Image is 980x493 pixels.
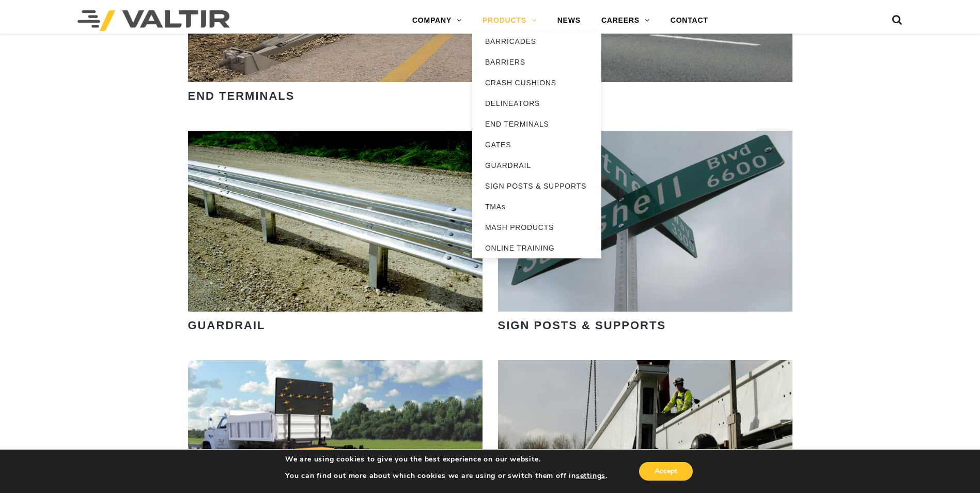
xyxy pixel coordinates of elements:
[188,89,295,102] strong: END TERMINALS
[472,155,601,176] a: GUARDRAIL
[472,217,601,238] a: MASH PRODUCTS
[472,31,601,52] a: BARRICADES
[188,319,266,332] strong: GUARDRAIL
[472,238,601,258] a: ONLINE TRAINING
[285,471,608,481] p: You can find out more about which cookies we are using or switch them off in .
[591,10,660,31] a: CAREERS
[285,455,608,464] p: We are using cookies to give you the best experience on our website.
[402,10,472,31] a: COMPANY
[472,52,601,72] a: BARRIERS
[472,10,547,31] a: PRODUCTS
[547,10,591,31] a: NEWS
[472,72,601,93] a: CRASH CUSHIONS
[472,114,601,134] a: END TERMINALS
[498,319,666,332] strong: SIGN POSTS & SUPPORTS
[639,462,693,481] button: Accept
[472,134,601,155] a: GATES
[77,10,230,31] img: Valtir
[472,196,601,217] a: TMAs
[660,10,719,31] a: CONTACT
[472,93,601,114] a: DELINEATORS
[472,176,601,196] a: SIGN POSTS & SUPPORTS
[576,471,605,481] button: settings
